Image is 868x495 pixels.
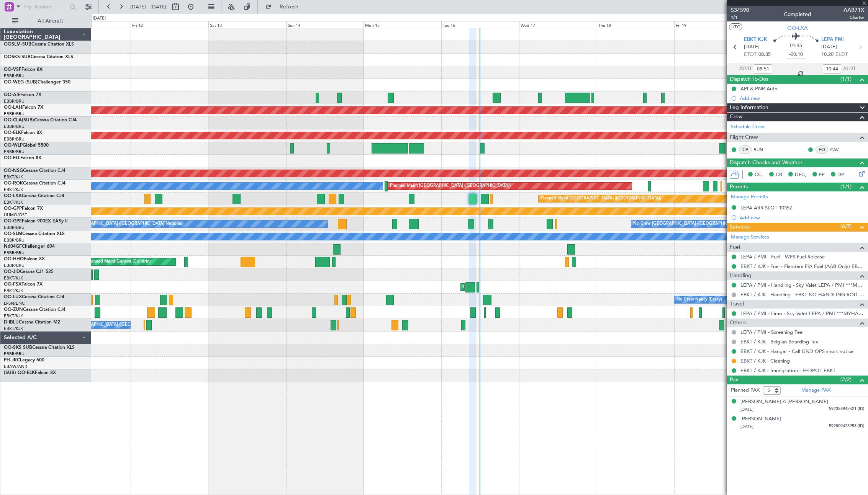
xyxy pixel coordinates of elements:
[739,65,752,73] span: ATOT
[4,80,38,85] span: OO-WEG (SUB)
[843,65,856,73] span: ALDT
[729,23,742,30] button: UTC
[4,199,23,205] a: EBKT/KJK
[740,253,825,260] a: LEPA / PMI - Fuel - WFS Fuel Release
[740,338,818,345] a: EBKT / KJK - Belgian Boarding Tax
[821,51,834,59] span: 10:20
[837,171,844,179] span: DP
[744,43,760,51] span: [DATE]
[730,223,750,232] span: Services
[816,145,828,154] div: FO
[4,93,20,97] span: OO-AIE
[4,194,64,198] a: OO-LXACessna Citation CJ4
[4,358,44,363] a: PH-JRCLegacy 600
[4,270,20,274] span: OO-JID
[208,21,286,28] div: Sat 13
[4,118,34,123] span: OO-CLA(SUB)
[4,219,22,224] span: OO-GPE
[4,358,20,363] span: PH-JRC
[23,1,67,13] input: Trip Number
[540,193,661,204] div: Planned Maint [GEOGRAPHIC_DATA] ([GEOGRAPHIC_DATA])
[4,174,23,180] a: EBKT/KJK
[740,329,802,335] a: LEPA / PMI - Screening Fee
[4,55,31,59] span: OOSKS-SUB
[4,326,23,332] a: EBKT/KJK
[730,319,747,327] span: Others
[441,21,519,28] div: Tue 16
[755,171,763,179] span: CC,
[633,218,762,230] div: No Crew [GEOGRAPHIC_DATA] ([GEOGRAPHIC_DATA] National)
[4,250,25,256] a: EBBR/BRU
[730,75,768,84] span: Dispatch To-Dos
[4,232,22,236] span: OO-SLM
[4,371,56,375] a: (SUB) OO-ELKFalcon 8X
[4,263,25,268] a: EBBR/BRU
[740,291,864,298] a: EBKT / KJK - Handling - EBKT NO HANDLING RQD FOR CJ
[843,6,864,14] span: AAB71X
[4,194,22,198] span: OO-LXA
[4,295,64,299] a: OO-LUXCessna Citation CJ4
[740,398,828,406] div: [PERSON_NAME] A [PERSON_NAME]
[4,212,27,218] a: UUMO/OSF
[4,181,66,186] a: OO-ROKCessna Citation CJ4
[4,156,20,160] span: OO-ELL
[4,232,65,236] a: OO-SLMCessna Citation XLS
[4,149,25,155] a: EBBR/BRU
[4,181,23,186] span: OO-ROK
[740,415,781,423] div: [PERSON_NAME]
[739,145,752,154] div: CP
[795,171,806,179] span: DFC,
[364,21,441,28] div: Mon 15
[840,222,852,230] span: (6/7)
[4,136,25,142] a: EBBR/BRU
[4,364,27,369] a: EBAW/ANR
[776,171,782,179] span: CR
[55,319,183,331] div: No Crew [GEOGRAPHIC_DATA] ([GEOGRAPHIC_DATA] National)
[740,407,753,412] span: [DATE]
[262,1,308,13] button: Refresh
[4,67,43,72] a: OO-VSFFalcon 8X
[4,73,25,79] a: EBBR/BRU
[730,103,768,112] span: Leg Information
[740,424,753,430] span: [DATE]
[87,256,151,268] div: Planned Maint Geneva (Cointrin)
[597,21,675,28] div: Thu 18
[4,275,23,281] a: EBKT/KJK
[730,300,744,309] span: Travel
[731,6,749,14] span: 534590
[4,168,23,173] span: OO-NSG
[740,358,790,364] a: EBKT / KJK - Cleaning
[819,171,825,179] span: FP
[20,18,81,24] span: All Aircraft
[4,111,25,117] a: EBBR/BRU
[840,75,852,83] span: (1/1)
[4,105,22,110] span: OO-LAH
[744,51,757,59] span: ETOT
[740,214,864,221] div: Add new
[4,244,55,249] a: N604GFChallenger 604
[829,423,864,430] span: 592809423958 (ID)
[835,51,848,59] span: ELDT
[4,187,23,193] a: EBKT/KJK
[740,204,793,211] div: LEPA ARR SLOT 1035Z
[390,180,511,192] div: Planned Maint [GEOGRAPHIC_DATA] ([GEOGRAPHIC_DATA])
[784,10,811,18] div: Completed
[740,95,864,101] div: Add new
[4,351,25,357] a: EBBR/BRU
[4,67,21,72] span: OO-VSF
[4,301,25,306] a: LFSN/ENC
[730,158,802,167] span: Dispatch Checks and Weather
[740,310,864,317] a: LEPA / PMI - Limo - Sky Valet LEPA / PMI ***MYHANDLING***
[758,51,771,59] span: 08:35
[4,80,70,85] a: OO-WEG (SUB)Challenger 350
[4,206,22,211] span: OO-GPP
[4,156,41,160] a: OO-ELLFalcon 8X
[4,131,42,135] a: OO-ELKFalcon 8X
[744,36,767,44] span: EBKT KJK
[740,348,853,355] a: EBKT / KJK - Hangar - Call GND OPS short notice
[4,42,31,47] span: OOSLM-SUB
[4,206,43,211] a: OO-GPPFalcon 7X
[740,263,864,270] a: EBKT / KJK - Fuel - Flanders FIA Fuel (AAB Only) EBKT / KJK
[730,113,743,121] span: Crew
[4,282,21,287] span: OO-FSX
